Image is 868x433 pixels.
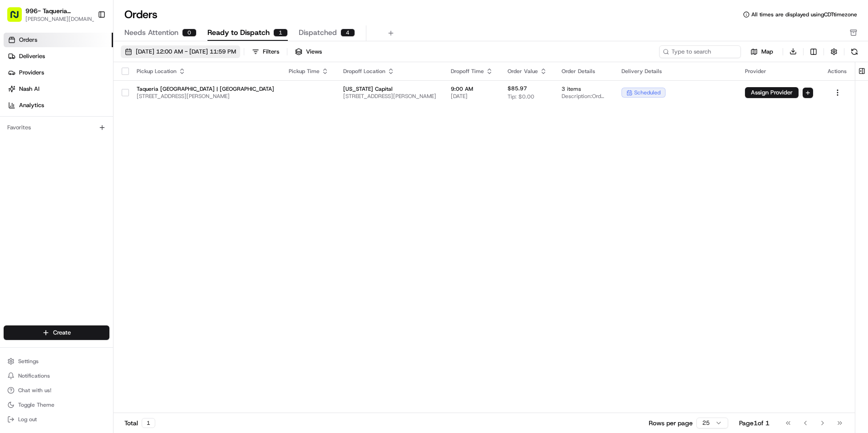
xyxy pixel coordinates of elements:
[73,128,149,144] a: 💻API Documentation
[4,98,113,113] a: Analytics
[299,27,337,38] span: Dispatched
[90,154,110,161] span: Pylon
[137,93,274,100] span: [STREET_ADDRESS][PERSON_NAME]
[340,29,355,37] div: 4
[508,85,527,92] span: $85.97
[562,85,607,93] span: 3 items
[4,413,109,426] button: Log out
[18,372,50,379] span: Notifications
[18,387,51,394] span: Chat with us!
[745,87,799,98] button: Assign Provider
[142,418,155,428] div: 1
[745,68,813,75] div: Provider
[182,29,197,37] div: 0
[848,45,861,58] button: Refresh
[289,68,329,75] div: Pickup Time
[4,120,109,135] div: Favorites
[24,59,150,68] input: Clear
[451,85,493,93] span: 9:00 AM
[121,45,240,58] button: [DATE] 12:00 AM - [DATE] 11:59 PM
[124,27,178,38] span: Needs Attention
[25,15,101,23] button: [PERSON_NAME][DOMAIN_NAME][EMAIL_ADDRESS][PERSON_NAME][DOMAIN_NAME]
[4,4,94,25] button: 996- Taqueria [GEOGRAPHIC_DATA]- [GEOGRAPHIC_DATA][PERSON_NAME][DOMAIN_NAME][EMAIL_ADDRESS][PERSO...
[207,27,270,38] span: Ready to Dispatch
[4,82,113,96] a: Nash AI
[828,68,848,75] div: Actions
[18,401,54,408] span: Toggle Theme
[761,48,773,56] span: Map
[649,418,693,428] p: Rows per page
[634,89,661,96] span: scheduled
[18,132,69,141] span: Knowledge Base
[19,101,44,109] span: Analytics
[739,418,769,428] div: Page 1 of 1
[621,68,730,75] div: Delivery Details
[273,29,288,37] div: 1
[86,132,146,141] span: API Documentation
[4,325,109,340] button: Create
[4,355,109,368] button: Settings
[9,133,16,140] div: 📗
[343,93,436,100] span: [STREET_ADDRESS][PERSON_NAME]
[9,9,27,27] img: Nash
[124,7,158,22] h1: Orders
[19,85,39,93] span: Nash AI
[64,153,110,161] a: Powered byPylon
[31,96,115,103] div: We're available if you need us!
[9,87,25,103] img: 1736555255976-a54dd68f-1ca7-489b-9aae-adbdc363a1c4
[562,68,607,75] div: Order Details
[25,6,91,15] button: 996- Taqueria [GEOGRAPHIC_DATA]- [GEOGRAPHIC_DATA]
[451,68,493,75] div: Dropoff Time
[306,48,322,56] span: Views
[659,45,741,58] input: Type to search
[745,46,779,57] button: Map
[137,85,274,93] span: Taqueria [GEOGRAPHIC_DATA] | [GEOGRAPHIC_DATA]
[343,68,436,75] div: Dropoff Location
[137,68,274,75] div: Pickup Location
[751,11,857,18] span: All times are displayed using CDT timezone
[9,36,165,51] p: Welcome 👋
[5,128,73,144] a: 📗Knowledge Base
[19,69,44,77] span: Providers
[53,329,71,337] span: Create
[18,358,39,365] span: Settings
[136,48,236,56] span: [DATE] 12:00 AM - [DATE] 11:59 PM
[4,33,113,47] a: Orders
[248,45,283,58] button: Filters
[18,416,37,423] span: Log out
[451,93,493,100] span: [DATE]
[4,65,113,80] a: Providers
[291,45,326,58] button: Views
[4,49,113,64] a: Deliveries
[4,399,109,411] button: Toggle Theme
[343,85,436,93] span: [US_STATE] Capital
[562,93,607,100] span: Description: Order for Work Anniversary. Menu includes: 1 Potato, Egg, Cheese; 1 Potato, Egg, Che...
[19,52,45,60] span: Deliveries
[4,384,109,397] button: Chat with us!
[31,87,149,96] div: Start new chat
[124,418,155,428] div: Total
[508,68,547,75] div: Order Value
[4,369,109,382] button: Notifications
[263,48,279,56] div: Filters
[508,93,534,100] span: Tip: $0.00
[154,89,165,100] button: Start new chat
[77,133,84,140] div: 💻
[19,36,37,44] span: Orders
